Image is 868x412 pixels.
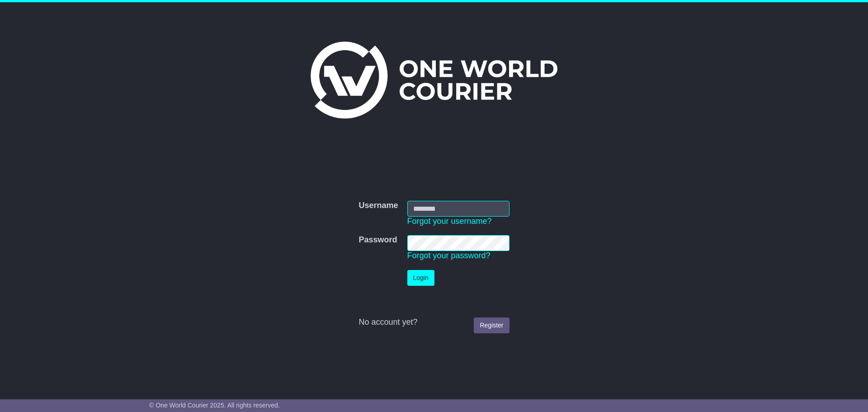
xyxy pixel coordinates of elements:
button: Login [407,270,434,286]
label: Username [359,201,398,211]
span: © One World Courier 2025. All rights reserved. [149,402,280,409]
img: One World [311,42,557,118]
div: No account yet? [359,317,509,327]
label: Password [359,235,397,245]
a: Register [474,317,509,333]
a: Forgot your password? [407,251,491,260]
a: Forgot your username? [407,217,492,226]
